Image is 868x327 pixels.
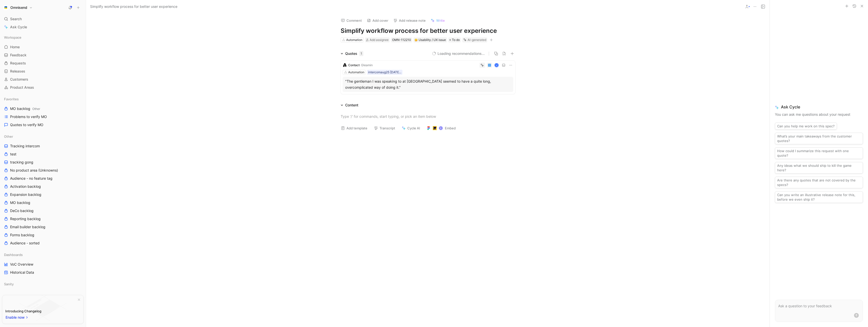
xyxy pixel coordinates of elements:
span: Ask Cycle [775,104,863,110]
img: Omnisend [3,5,8,10]
a: Expansion backlog [2,191,84,198]
a: Audience - sorted [2,239,84,247]
span: Forms backlog [10,232,34,238]
div: K [495,63,498,67]
div: Other [2,133,84,140]
div: Sanity [2,280,84,289]
div: AI-generated [468,37,486,42]
a: Reporting backlog [2,215,84,223]
span: Search [10,16,22,22]
span: VoC Overview [10,262,33,267]
a: Audience - no feature tag [2,175,84,182]
span: Reporting backlog [10,216,41,221]
div: Automation [346,37,362,42]
img: bg-BLZuj68n.svg [19,295,67,321]
span: Favorites [4,97,19,102]
span: Sanity [4,282,14,287]
a: Email builder backlog [2,223,84,231]
a: Customers [2,76,84,83]
span: Write [436,18,445,23]
div: Quotes [345,51,363,57]
button: Write [428,17,447,24]
button: Cycle AI [399,125,422,132]
span: Requests [10,61,26,66]
span: Enable now [6,314,25,320]
button: Transcript [372,125,397,132]
a: MO backlog [2,199,84,206]
a: tracking gong [2,158,84,166]
button: Any ideas what we should ship to kill the game here? [775,162,863,174]
a: test [2,150,84,158]
a: Home [2,43,84,51]
button: Enable now [5,314,29,321]
span: Feedback [10,53,26,58]
span: Contact [348,63,360,67]
div: DashboardsVoC OverviewHistorical Data [2,251,84,276]
a: Requests [2,59,84,67]
span: Other [4,134,13,139]
button: Loading recommendations... [432,51,485,57]
button: What’s your main takeaways from the customer quotes? [775,133,863,144]
span: Home [10,44,20,50]
span: Audience - no feature tag [10,176,52,181]
a: Feedback [2,51,84,59]
div: OMN-112210 [392,37,411,42]
span: Releases [10,69,25,74]
div: intercomaug25 [DATE] 10:40 [368,70,401,75]
div: Favorites [2,95,84,103]
div: Introducing Changelog [5,308,41,314]
span: Product Areas [10,85,34,90]
div: "The gentleman I was speaking to at [GEOGRAPHIC_DATA] seemed to have a quite long, overcomplicate... [345,78,511,90]
button: Are there any quotes that are not covered by the specs? [775,177,863,188]
a: MO backlogOther [2,105,84,112]
span: Ask Cycle [10,24,27,30]
a: Problems to verify MO [2,113,84,121]
button: Add template [339,125,370,132]
a: Forms backlog [2,231,84,239]
a: Product Areas [2,84,84,91]
div: 1 [359,51,363,56]
div: Content [345,102,358,108]
div: Automation [348,70,364,75]
button: Embed [424,125,458,132]
span: DeCo backlog [10,208,34,213]
span: Audience - sorted [10,241,40,246]
a: Historical Data [2,269,84,276]
div: 🤔Usability / UX issue [414,37,447,42]
span: · Gleamin [360,63,373,67]
button: OmnisendOmnisend [2,4,34,11]
span: Activation backlog [10,184,41,189]
span: Dashboards [4,252,23,257]
h1: Simplify workflow process for better user experience [341,27,515,35]
div: OtherTracking intercomtesttracking gongNo product area (Unknowns)Audience - no feature tagActivat... [2,133,84,247]
a: Activation backlog [2,183,84,190]
span: test [10,152,16,157]
img: logo [343,63,347,67]
a: No product area (Unknowns) [2,167,84,174]
button: How could I summarize this request with one quote? [775,147,863,159]
span: Tracking intercom [10,144,40,149]
div: Dashboards [2,251,84,259]
div: Sanity [2,280,84,288]
button: Add cover [365,17,391,24]
div: Workspace [2,34,84,41]
a: DeCo backlog [2,207,84,215]
span: Quotes to verify MO [10,122,43,127]
div: To do [448,37,461,42]
a: Ask Cycle [2,23,84,31]
button: Comment [339,17,364,24]
button: Add release note [391,17,428,24]
span: MO backlog [10,200,30,205]
span: Workspace [4,35,21,40]
span: Expansion backlog [10,192,41,197]
a: Tracking intercom [2,142,84,150]
a: Releases [2,67,84,75]
span: Customers [10,77,28,82]
span: No product area (Unknowns) [10,168,58,173]
span: Other [32,107,40,111]
span: MO backlog [10,106,40,111]
button: Can you write an illustrative release note for this, before we even ship it? [775,191,863,203]
div: Quotes1 [339,51,365,57]
button: Can you help me work on this spec? [775,123,837,130]
p: You can ask me questions about your request [775,111,863,118]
